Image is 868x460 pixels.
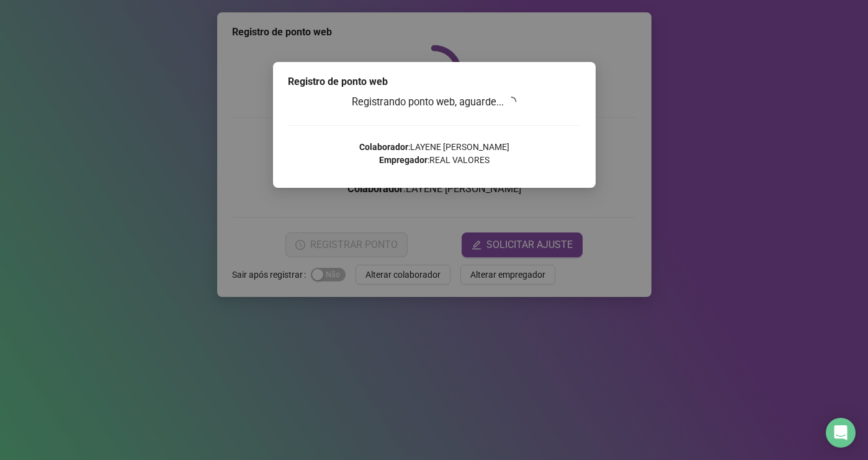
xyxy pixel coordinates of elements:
[288,94,581,110] h3: Registrando ponto web, aguarde...
[506,96,517,107] span: loading
[379,155,427,165] strong: Empregador
[288,141,581,167] p: : LAYENE [PERSON_NAME] : REAL VALORES
[359,142,408,152] strong: Colaborador
[826,418,856,448] div: Open Intercom Messenger
[288,74,581,89] div: Registro de ponto web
